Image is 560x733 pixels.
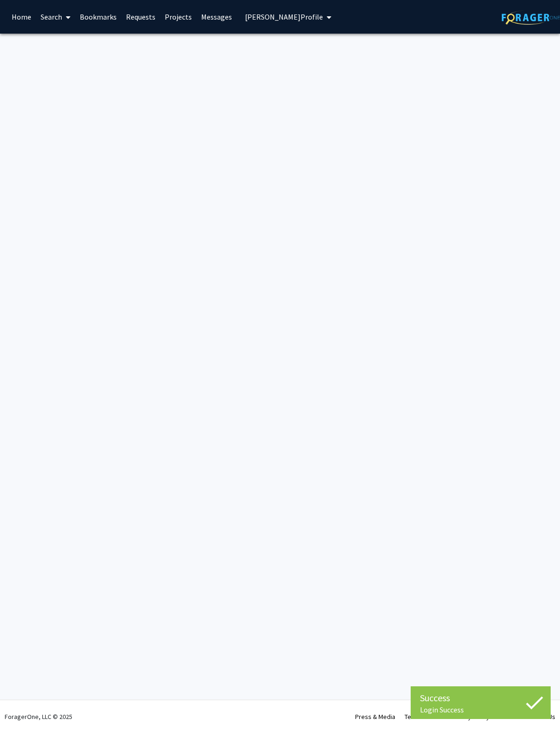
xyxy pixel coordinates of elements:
[36,0,75,33] a: Search
[245,12,323,21] span: [PERSON_NAME] Profile
[196,0,237,33] a: Messages
[405,712,441,721] a: Terms of Use
[160,0,196,33] a: Projects
[502,10,560,25] img: ForagerOne Logo
[355,712,395,721] a: Press & Media
[75,0,121,33] a: Bookmarks
[420,691,541,705] div: Success
[121,0,160,33] a: Requests
[420,705,541,714] div: Login Success
[7,0,36,33] a: Home
[5,700,72,733] div: ForagerOne, LLC © 2025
